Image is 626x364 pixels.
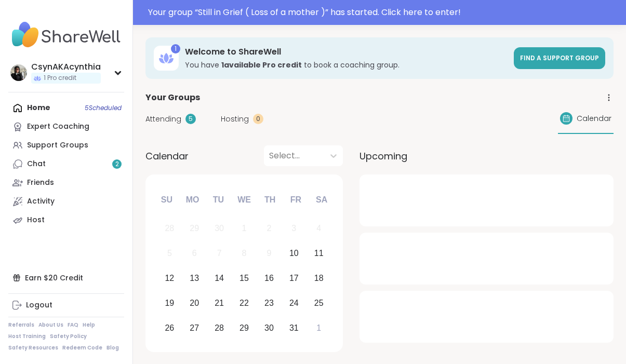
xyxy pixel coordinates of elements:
div: Not available Monday, October 6th, 2025 [183,242,206,265]
div: Choose Saturday, October 18th, 2025 [308,267,330,290]
div: Choose Sunday, October 26th, 2025 [158,317,181,339]
div: 5 [185,114,196,124]
div: 5 [167,246,172,260]
span: Calendar [577,113,611,124]
div: Choose Thursday, October 30th, 2025 [258,317,281,339]
div: Earn $20 Credit [8,268,124,287]
div: 23 [264,296,274,310]
div: Choose Sunday, October 19th, 2025 [158,292,181,314]
div: 8 [242,246,247,260]
div: Not available Tuesday, September 30th, 2025 [208,218,231,240]
a: Help [83,321,95,329]
div: Not available Monday, September 29th, 2025 [183,218,206,240]
div: Choose Tuesday, October 28th, 2025 [208,317,231,339]
div: 12 [165,271,174,285]
div: 28 [165,221,174,235]
img: ShareWell Nav Logo [8,17,124,53]
div: Support Groups [27,140,88,151]
div: 4 [316,221,321,235]
div: Th [259,188,282,211]
div: Fr [284,188,307,211]
div: 0 [253,114,263,124]
div: 22 [239,296,249,310]
div: 3 [291,221,296,235]
a: Safety Resources [8,344,58,352]
a: Friends [8,173,124,192]
h3: Welcome to ShareWell [185,46,508,58]
div: Choose Monday, October 27th, 2025 [183,317,206,339]
div: Choose Wednesday, October 22nd, 2025 [233,292,256,314]
div: Choose Saturday, October 11th, 2025 [308,242,330,265]
div: Not available Sunday, October 5th, 2025 [158,242,181,265]
div: 27 [190,321,199,335]
div: 9 [267,246,271,260]
div: 17 [289,271,299,285]
span: Your Groups [145,91,200,104]
div: 1 [242,221,247,235]
a: Referrals [8,321,34,329]
span: 2 [115,160,119,169]
div: Choose Friday, October 17th, 2025 [283,267,305,290]
div: Expert Coaching [27,122,89,132]
div: Not available Saturday, October 4th, 2025 [308,218,330,240]
div: 6 [192,246,197,260]
a: Blog [106,344,119,352]
div: Choose Tuesday, October 21st, 2025 [208,292,231,314]
div: Host [27,215,45,225]
div: 16 [264,271,274,285]
span: Find a support group [520,53,599,62]
div: Tu [207,188,230,211]
div: Choose Saturday, October 25th, 2025 [308,292,330,314]
div: 24 [289,296,299,310]
div: Choose Friday, October 24th, 2025 [283,292,305,314]
div: 21 [215,296,224,310]
div: Not available Wednesday, October 8th, 2025 [233,242,256,265]
a: Find a support group [514,47,605,69]
a: Host [8,211,124,230]
div: Activity [27,196,55,207]
a: FAQ [68,321,78,329]
div: Choose Saturday, November 1st, 2025 [308,317,330,339]
div: Logout [26,300,52,311]
div: 2 [267,221,271,235]
a: Logout [8,296,124,315]
span: Upcoming [359,149,407,163]
div: Choose Tuesday, October 14th, 2025 [208,267,231,290]
span: Hosting [221,114,249,125]
div: CsynAKAcynthia [31,61,101,73]
div: Friends [27,178,54,188]
div: 13 [190,271,199,285]
div: 28 [215,321,224,335]
div: 10 [289,246,299,260]
a: Activity [8,192,124,211]
div: 30 [264,321,274,335]
div: Not available Thursday, October 2nd, 2025 [258,218,281,240]
div: Choose Monday, October 13th, 2025 [183,267,206,290]
div: Choose Sunday, October 12th, 2025 [158,267,181,290]
div: 1 [316,321,321,335]
div: 15 [239,271,249,285]
div: 19 [165,296,174,310]
div: 7 [217,246,222,260]
div: 1 [171,44,180,53]
a: About Us [38,321,63,329]
div: 30 [215,221,224,235]
div: Not available Wednesday, October 1st, 2025 [233,218,256,240]
div: Su [155,188,178,211]
a: Redeem Code [62,344,102,352]
div: Choose Friday, October 31st, 2025 [283,317,305,339]
div: 26 [165,321,174,335]
a: Host Training [8,333,46,340]
div: Not available Sunday, September 28th, 2025 [158,218,181,240]
div: 20 [190,296,199,310]
div: Choose Wednesday, October 29th, 2025 [233,317,256,339]
div: Choose Thursday, October 23rd, 2025 [258,292,281,314]
span: Attending [145,114,181,125]
div: 14 [215,271,224,285]
span: Calendar [145,149,189,163]
div: Not available Thursday, October 9th, 2025 [258,242,281,265]
div: Not available Friday, October 3rd, 2025 [283,218,305,240]
div: 11 [314,246,324,260]
h3: You have to book a coaching group. [185,60,508,70]
a: Support Groups [8,136,124,155]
